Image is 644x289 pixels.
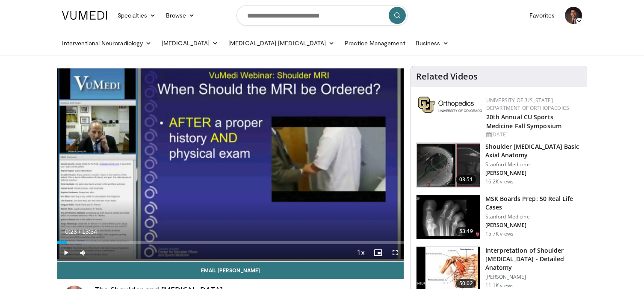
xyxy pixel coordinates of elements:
[485,213,582,220] p: Stanford Medicine
[65,228,77,235] span: 0:23
[79,228,80,235] span: /
[387,244,404,261] button: Fullscreen
[486,131,580,139] div: [DATE]
[417,143,480,187] img: 843da3bf-65ba-4ef1-b378-e6073ff3724a.150x105_q85_crop-smart_upscale.jpg
[456,279,476,288] span: 50:02
[485,195,582,212] h3: MSK Boards Prep: 50 Real Life Cases
[418,97,482,113] img: 355603a8-37da-49b6-856f-e00d7e9307d3.png.150x105_q85_autocrop_double_scale_upscale_version-0.2.png
[82,228,97,235] span: 13:34
[486,113,561,130] a: 20th Annual CU Sports Medicine Fall Symposium
[417,195,480,239] img: -obq8PbsAZBgmTg34xMDoxOjBrO-I4W8.150x105_q85_crop-smart_upscale.jpg
[340,35,410,52] a: Practice Management
[485,142,582,159] h3: Shoulder [MEDICAL_DATA] Basic Axial Anatomy
[352,244,369,261] button: Playback Rate
[485,178,514,185] p: 16.2K views
[57,241,404,244] div: Progress Bar
[485,161,582,168] p: Stanford Medicine
[161,7,200,24] a: Browse
[486,97,569,112] a: University of [US_STATE] Department of Orthopaedics
[369,244,387,261] button: Enable picture-in-picture mode
[485,282,514,289] p: 11.1K views
[223,35,340,52] a: [MEDICAL_DATA] [MEDICAL_DATA]
[524,7,560,24] a: Favorites
[57,244,74,261] button: Play
[157,35,223,52] a: [MEDICAL_DATA]
[456,227,476,236] span: 53:49
[236,5,408,26] input: Search topics, interventions
[565,7,582,24] img: Avatar
[57,262,404,279] a: Email [PERSON_NAME]
[416,195,582,240] a: 53:49 MSK Boards Prep: 50 Real Life Cases Stanford Medicine [PERSON_NAME] 15.7K views
[485,230,514,237] p: 15.7K views
[485,170,582,177] p: [PERSON_NAME]
[411,35,454,52] a: Business
[416,142,582,188] a: 03:51 Shoulder [MEDICAL_DATA] Basic Axial Anatomy Stanford Medicine [PERSON_NAME] 16.2K views
[112,7,161,24] a: Specialties
[485,222,582,229] p: [PERSON_NAME]
[74,244,92,261] button: Mute
[485,246,582,272] h3: Interpretation of Shoulder [MEDICAL_DATA] - Detailed Anatomy
[62,11,107,20] img: VuMedi Logo
[456,175,476,184] span: 03:51
[57,35,157,52] a: Interventional Neuroradiology
[57,66,404,262] video-js: Video Player
[485,274,582,280] p: [PERSON_NAME]
[416,71,478,82] h4: Related Videos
